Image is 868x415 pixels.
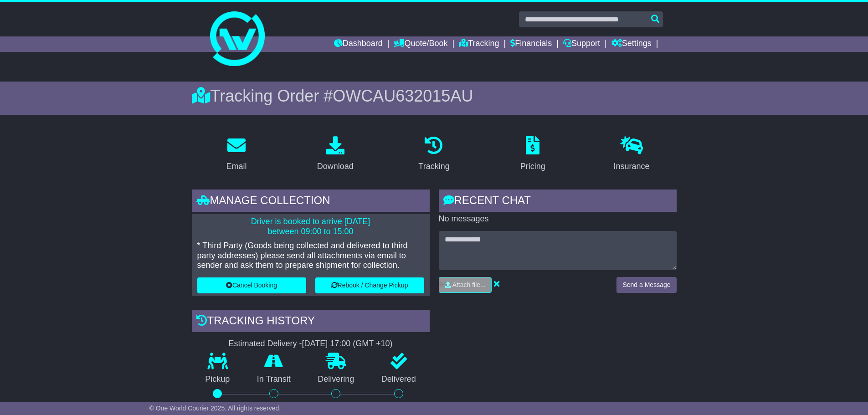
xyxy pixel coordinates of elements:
[311,133,360,176] a: Download
[243,374,304,384] p: In Transit
[317,160,354,173] div: Download
[459,36,499,52] a: Tracking
[304,374,368,384] p: Delivering
[563,36,600,52] a: Support
[197,277,306,293] button: Cancel Booking
[220,133,252,176] a: Email
[192,86,677,106] div: Tracking Order #
[192,374,244,384] p: Pickup
[412,133,455,176] a: Tracking
[149,405,281,412] span: © One World Courier 2025. All rights reserved.
[192,339,430,349] div: Estimated Delivery -
[439,190,677,214] div: RECENT CHAT
[334,36,383,52] a: Dashboard
[315,277,424,293] button: Rebook / Change Pickup
[226,160,247,173] div: Email
[394,36,447,52] a: Quote/Book
[192,310,430,334] div: Tracking history
[197,241,424,271] p: * Third Party (Goods being collected and delivered to third party addresses) please send all atta...
[368,374,430,384] p: Delivered
[197,217,424,236] p: Driver is booked to arrive [DATE] between 09:00 to 15:00
[302,339,393,349] div: [DATE] 17:00 (GMT +10)
[616,277,676,293] button: Send a Message
[520,160,545,173] div: Pricing
[614,160,650,173] div: Insurance
[333,87,473,105] span: OWCAU632015AU
[514,133,551,176] a: Pricing
[510,36,552,52] a: Financials
[439,214,677,224] p: No messages
[192,190,430,214] div: Manage collection
[608,133,656,176] a: Insurance
[418,160,449,173] div: Tracking
[611,36,652,52] a: Settings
